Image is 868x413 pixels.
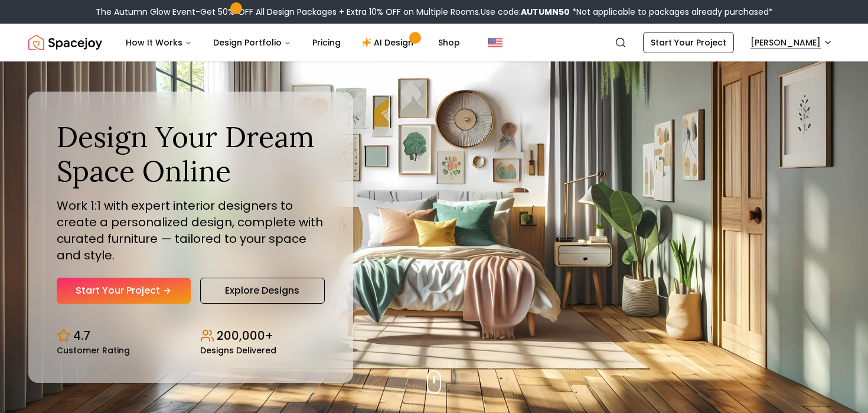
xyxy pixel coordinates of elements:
[488,35,502,50] img: United States
[643,32,734,53] a: Start Your Project
[200,346,276,355] small: Designs Delivered
[204,31,301,54] button: Design Portfolio
[303,31,350,54] a: Pricing
[57,120,325,188] h1: Design Your Dream Space Online
[57,278,191,304] a: Start Your Project
[73,327,90,344] p: 4.7
[116,31,469,54] nav: Main
[353,31,426,54] a: AI Design
[28,24,840,61] nav: Global
[217,327,273,344] p: 200,000+
[57,318,325,355] div: Design stats
[116,31,201,54] button: How It Works
[429,31,469,54] a: Shop
[481,6,570,18] span: Use code:
[200,278,325,304] a: Explore Designs
[743,32,840,53] button: [PERSON_NAME]
[57,346,130,355] small: Customer Rating
[521,6,570,18] b: AUTUMN50
[96,6,773,18] div: The Autumn Glow Event-Get 50% OFF All Design Packages + Extra 10% OFF on Multiple Rooms.
[28,31,102,54] img: Spacejoy Logo
[28,31,102,54] a: Spacejoy
[57,197,325,264] p: Work 1:1 with expert interior designers to create a personalized design, complete with curated fu...
[570,6,773,18] span: *Not applicable to packages already purchased*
